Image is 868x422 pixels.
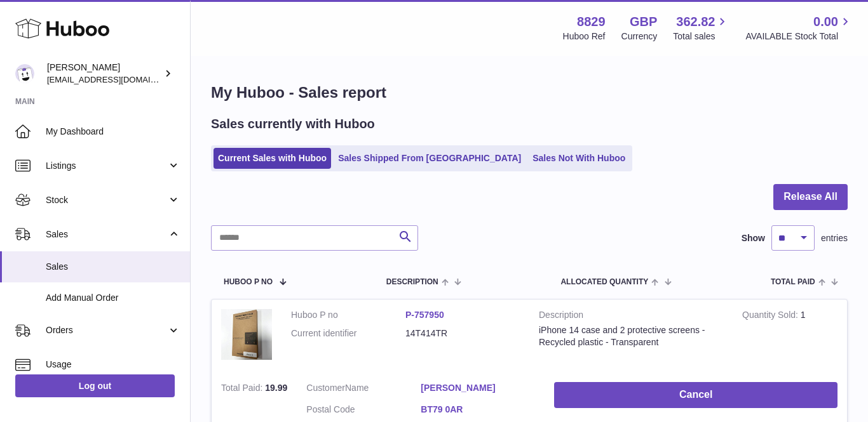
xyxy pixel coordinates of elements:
[47,74,187,84] span: [EMAIL_ADDRESS][DOMAIN_NAME]
[673,30,729,43] span: Total sales
[577,13,606,30] strong: 8829
[46,261,180,273] span: Sales
[265,383,287,393] span: 19.99
[745,13,853,43] a: 0.00 AVAILABLE Stock Total
[673,13,729,43] a: 362.82 Total sales
[46,324,167,336] span: Orders
[306,383,345,393] span: Customer
[539,309,723,324] strong: Description
[224,278,273,286] span: Huboo P no
[46,292,180,304] span: Add Manual Order
[630,13,657,30] strong: GBP
[733,300,847,373] td: 1
[47,62,161,86] div: [PERSON_NAME]
[621,30,658,43] div: Currency
[221,383,265,396] strong: Total Paid
[211,115,375,133] h2: Sales currently with Huboo
[405,310,444,320] a: P-757950
[421,382,535,394] a: [PERSON_NAME]
[306,382,421,397] dt: Name
[15,64,34,83] img: commandes@kpmatech.com
[306,404,421,419] dt: Postal Code
[221,309,272,360] img: 88291693932956.png
[539,324,723,348] div: iPhone 14 case and 2 protective screens - Recycled plastic - Transparent
[821,232,848,244] span: entries
[386,278,438,286] span: Description
[291,309,405,321] dt: Huboo P no
[813,13,838,30] span: 0.00
[745,30,853,43] span: AVAILABLE Stock Total
[46,228,167,241] span: Sales
[773,184,848,210] button: Release All
[676,13,715,30] span: 362.82
[291,327,405,340] dt: Current identifier
[742,232,765,244] label: Show
[560,278,648,286] span: ALLOCATED Quantity
[15,374,175,397] a: Log out
[334,148,526,169] a: Sales Shipped From [GEOGRAPHIC_DATA]
[211,82,848,103] h1: My Huboo - Sales report
[46,160,167,172] span: Listings
[405,327,520,340] dd: 14T414TR
[46,126,180,138] span: My Dashboard
[563,30,606,43] div: Huboo Ref
[528,148,630,169] a: Sales Not With Huboo
[214,148,331,169] a: Current Sales with Huboo
[46,359,180,371] span: Usage
[554,382,837,408] button: Cancel
[742,310,801,323] strong: Quantity Sold
[771,278,815,286] span: Total paid
[46,194,167,206] span: Stock
[421,404,535,416] a: BT79 0AR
